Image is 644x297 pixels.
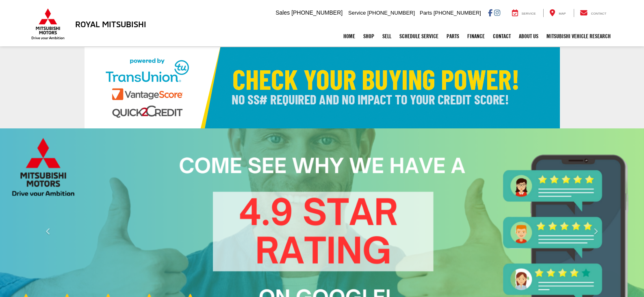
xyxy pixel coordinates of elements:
a: Instagram: Click to visit our Instagram page [494,9,500,16]
h3: Royal Mitsubishi [75,20,146,28]
a: Service [506,9,542,17]
a: Shop [359,26,378,46]
a: Contact [574,9,613,17]
span: Service [348,10,366,16]
a: Facebook: Click to visit our Facebook page [488,9,492,16]
img: Check Your Buying Power [85,47,560,128]
a: Contact [489,26,515,46]
a: About Us [515,26,542,46]
span: Parts [420,10,432,16]
a: Parts: Opens in a new tab [442,26,463,46]
a: Map [543,9,572,17]
span: Service [522,12,536,15]
a: Sell [378,26,395,46]
span: [PHONE_NUMBER] [367,10,415,16]
a: Finance [463,26,489,46]
a: Home [339,26,359,46]
a: Schedule Service: Opens in a new tab [395,26,442,46]
span: [PHONE_NUMBER] [291,9,343,16]
span: Contact [591,12,606,15]
img: Mitsubishi [30,8,66,40]
span: [PHONE_NUMBER] [434,10,481,16]
a: Mitsubishi Vehicle Research [542,26,615,46]
span: Sales [275,9,290,16]
span: Map [559,12,566,15]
